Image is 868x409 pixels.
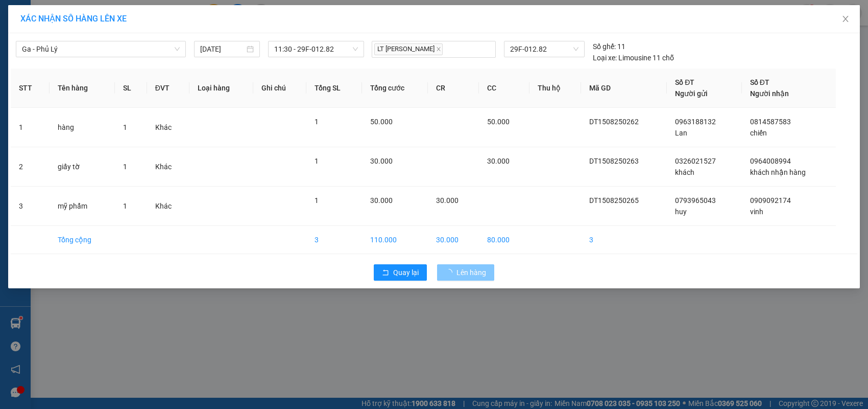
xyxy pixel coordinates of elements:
span: Số ĐT [675,78,694,86]
span: DT1508250263 [589,157,639,165]
span: Chuyển phát nhanh: [GEOGRAPHIC_DATA] - [GEOGRAPHIC_DATA] [7,44,95,80]
span: 1 [315,196,319,204]
span: LT [PERSON_NAME] [374,43,443,55]
span: Lên hàng [456,267,486,278]
span: close [841,15,850,23]
span: 30.000 [370,157,393,165]
span: 0964008994 [750,157,791,165]
span: 29F-012.82 [510,41,578,57]
div: 11 [593,41,625,52]
td: Khác [147,187,190,226]
input: 15/08/2025 [200,43,245,55]
span: 50.000 [370,118,393,126]
span: XÁC NHẬN SỐ HÀNG LÊN XE [20,14,127,24]
td: 3 [581,226,667,254]
div: Limousine 11 chỗ [593,52,674,63]
td: Khác [147,108,190,147]
span: 50.000 [487,118,510,126]
span: Người nhận [750,89,789,98]
span: 0963188132 [675,118,716,126]
th: SL [115,69,147,108]
span: 30.000 [487,157,510,165]
span: huy [675,208,687,216]
td: 30.000 [428,226,478,254]
span: Ga - Phủ Lý [22,41,180,57]
span: DT1508250262 [589,118,639,126]
span: Loại xe: [593,52,617,63]
span: 30.000 [436,196,459,204]
th: Tên hàng [50,69,115,108]
td: 80.000 [479,226,529,254]
span: DT1508250265 [96,69,157,79]
td: 2 [11,147,50,187]
th: ĐVT [147,69,190,108]
span: 1 [315,118,319,126]
th: Thu hộ [529,69,581,108]
img: logo [4,36,6,88]
td: 1 [11,108,50,147]
button: Close [831,5,860,34]
td: Tổng cộng [50,226,115,254]
th: Tổng cước [362,69,428,108]
span: 30.000 [370,196,393,204]
span: chiến [750,129,767,137]
td: hàng [50,108,115,147]
span: 0909092174 [750,196,791,204]
span: Lan [675,129,687,137]
span: 0326021527 [675,157,716,165]
span: 1 [315,157,319,165]
td: 3 [11,187,50,226]
span: Số ghế: [593,41,616,52]
th: Tổng SL [306,69,362,108]
td: Khác [147,147,190,187]
span: khách nhận hàng [750,168,806,176]
th: CC [479,69,529,108]
th: STT [11,69,50,108]
span: khách [675,168,694,176]
button: rollbackQuay lại [374,264,427,281]
td: mỹ phẩm [50,187,115,226]
td: 3 [306,226,362,254]
span: vinh [750,208,763,216]
th: Ghi chú [253,69,307,108]
th: Mã GD [581,69,667,108]
th: Loại hàng [189,69,253,108]
td: 110.000 [362,226,428,254]
span: rollback [382,269,389,277]
span: Quay lại [393,267,419,278]
span: DT1508250265 [589,196,639,204]
span: 1 [123,163,127,171]
span: 1 [123,123,127,131]
span: Số ĐT [750,78,769,86]
span: 1 [123,202,127,210]
span: 11:30 - 29F-012.82 [274,41,357,57]
td: giấy tờ [50,147,115,187]
span: 0793965043 [675,196,716,204]
span: close [436,47,441,52]
span: loading [445,269,456,276]
strong: CÔNG TY TNHH DỊCH VỤ DU LỊCH THỜI ĐẠI [9,8,92,41]
span: Người gửi [675,89,708,98]
th: CR [428,69,478,108]
button: Lên hàng [437,264,494,281]
span: 0814587583 [750,118,791,126]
